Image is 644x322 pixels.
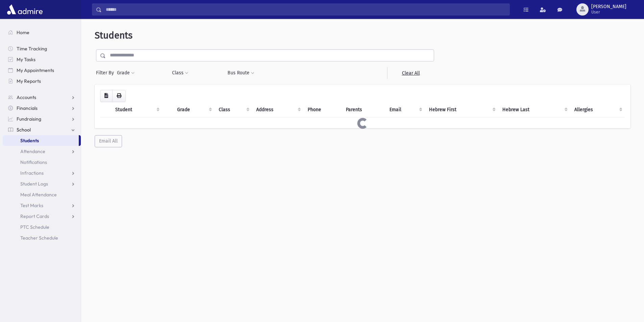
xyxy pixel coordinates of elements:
a: Attendance [3,146,81,157]
th: Email [385,102,425,118]
a: Accounts [3,92,81,103]
a: Home [3,27,81,38]
th: Student [111,102,162,118]
button: Class [172,67,189,79]
a: Student Logs [3,178,81,189]
span: Notifications [20,159,47,165]
a: PTC Schedule [3,222,81,232]
span: PTC Schedule [20,224,49,230]
input: Search [102,3,509,16]
a: My Appointments [3,65,81,76]
button: Bus Route [227,67,255,79]
img: AdmirePro [5,3,44,16]
th: Class [215,102,253,118]
th: Address [252,102,304,118]
th: Allergies [570,102,625,118]
span: Students [20,138,39,144]
button: CSV [100,90,113,102]
a: Students [3,135,79,146]
a: Report Cards [3,211,81,222]
th: Hebrew Last [498,102,571,118]
th: Parents [342,102,385,118]
a: School [3,124,81,135]
a: Teacher Schedule [3,232,81,243]
a: My Reports [3,76,81,86]
span: Time Tracking [17,46,47,52]
a: Notifications [3,157,81,168]
span: [PERSON_NAME] [591,4,626,9]
a: My Tasks [3,54,81,65]
th: Hebrew First [425,102,498,118]
span: Students [95,30,133,41]
span: Accounts [17,94,36,100]
span: Infractions [20,170,44,176]
th: Grade [173,102,214,118]
span: My Reports [17,78,41,84]
span: My Appointments [17,67,54,73]
a: Meal Attendance [3,189,81,200]
span: Filter By [96,69,117,76]
span: Teacher Schedule [20,235,58,241]
span: Report Cards [20,213,49,219]
a: Test Marks [3,200,81,211]
span: Meal Attendance [20,192,57,198]
button: Grade [117,67,135,79]
span: Student Logs [20,181,48,187]
span: Attendance [20,148,45,154]
span: My Tasks [17,56,35,63]
th: Phone [304,102,342,118]
a: Financials [3,103,81,114]
span: Test Marks [20,202,43,208]
button: Print [112,90,126,102]
span: School [17,127,31,133]
span: User [591,9,626,15]
span: Fundraising [17,116,41,122]
span: Home [17,29,29,35]
a: Fundraising [3,114,81,124]
a: Clear All [387,67,434,79]
button: Email All [95,135,122,147]
a: Time Tracking [3,43,81,54]
a: Infractions [3,168,81,178]
span: Financials [17,105,38,111]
